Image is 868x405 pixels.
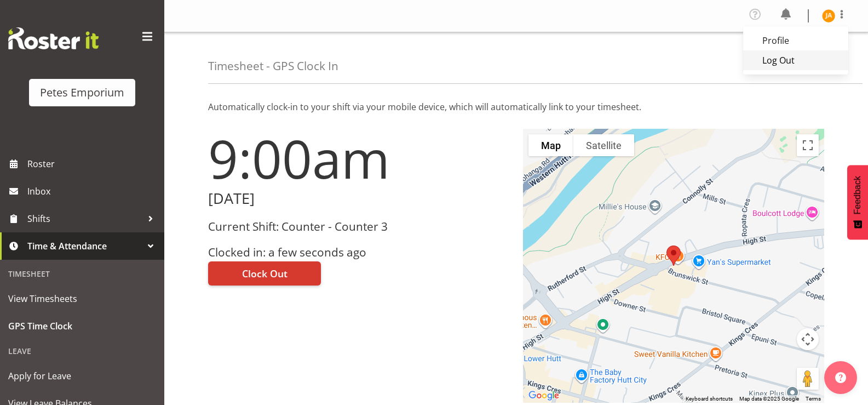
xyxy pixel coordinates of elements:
h2: [DATE] [208,190,510,207]
button: Show street map [528,134,573,156]
span: Roster [27,156,159,172]
a: Profile [743,31,848,50]
button: Clock Out [208,261,321,286]
span: Shifts [27,210,142,227]
span: GPS Time Clock [8,318,156,334]
button: Show satellite imagery [573,134,634,156]
a: Terms (opens in new tab) [806,396,821,402]
button: Toggle fullscreen view [797,134,819,156]
h4: Timesheet - GPS Clock In [208,60,338,72]
span: Time & Attendance [27,238,142,254]
img: help-xxl-2.png [835,372,846,383]
h3: Current Shift: Counter - Counter 3 [208,220,510,233]
span: View Timesheets [8,290,156,307]
img: Google [526,389,562,403]
span: Clock Out [242,266,288,281]
div: Petes Emporium [40,84,124,101]
a: Log Out [743,50,848,70]
a: View Timesheets [3,285,162,312]
div: Leave [3,340,162,362]
img: Rosterit website logo [8,27,99,49]
a: Open this area in Google Maps (opens a new window) [526,389,562,403]
button: Map camera controls [797,328,819,350]
button: Drag Pegman onto the map to open Street View [797,368,819,390]
p: Automatically clock-in to your shift via your mobile device, which will automatically link to you... [208,100,824,113]
span: Inbox [27,183,159,199]
span: Feedback [853,176,863,214]
img: jeseryl-armstrong10788.jpg [822,9,835,22]
span: Map data ©2025 Google [739,396,799,402]
button: Feedback - Show survey [847,165,868,239]
button: Keyboard shortcuts [686,395,733,403]
div: Timesheet [3,263,162,285]
h1: 9:00am [208,129,510,188]
h3: Clocked in: a few seconds ago [208,246,510,259]
span: Apply for Leave [8,368,156,384]
a: GPS Time Clock [3,312,162,340]
a: Apply for Leave [3,362,162,390]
